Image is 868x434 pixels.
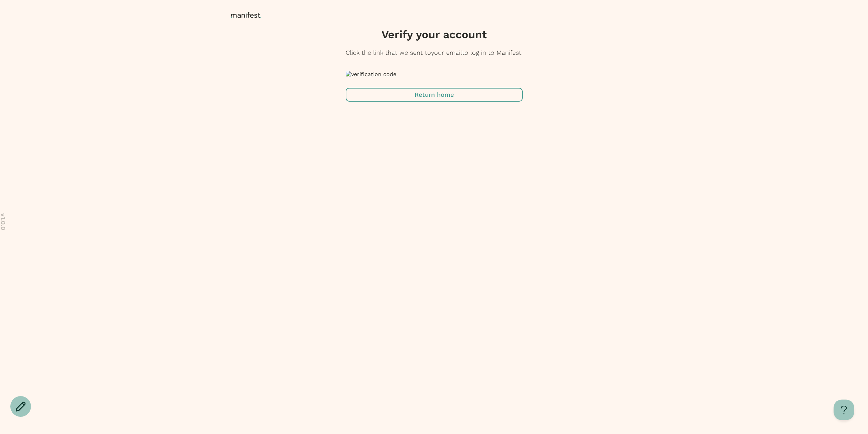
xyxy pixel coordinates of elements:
[346,28,523,41] h3: Verify your account
[346,48,523,57] p: Click the link that we sent to your email to log in to Manifest.
[346,71,396,77] img: verification code
[346,88,523,102] button: Return home
[834,400,854,420] iframe: Toggle Customer Support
